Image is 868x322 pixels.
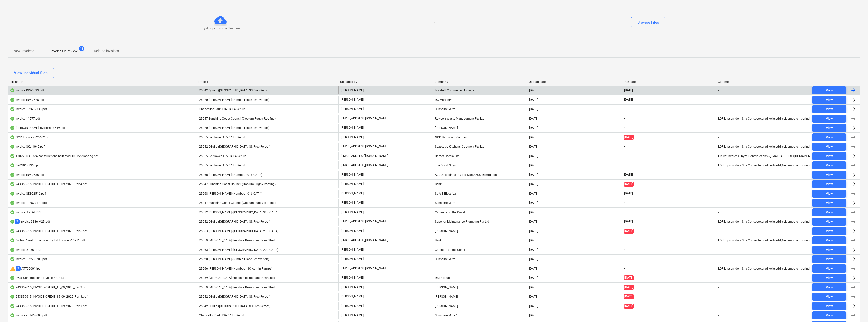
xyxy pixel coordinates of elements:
span: 25042 QBuild (Sunshine Beach SS Prep Reroof) [199,295,270,298]
div: OCR finished [10,107,15,111]
div: Sunshine Mitre 10 [433,199,527,207]
div: OCR finished [10,163,15,167]
p: New invoices [14,48,34,54]
div: [DATE] [529,220,538,223]
span: [DATE] [624,191,633,196]
div: Cabinets on the Coast [433,246,527,254]
div: OCR finished [10,117,15,121]
div: View [826,294,833,300]
span: 25059 Iplex Brendale Re-roof and New Shed [199,276,275,280]
div: 13072503 RYZA constructions bellflower ILU155 flooring.pdf [10,154,98,158]
div: Safe T Electrical [433,190,527,198]
span: [DATE] [624,275,634,280]
div: [DATE] [529,173,538,177]
p: [EMAIL_ADDRESS][DOMAIN_NAME] [341,144,388,149]
p: [EMAIL_ADDRESS][DOMAIN_NAME] [341,154,388,158]
div: [PERSON_NAME] [433,293,527,301]
div: Company [435,80,525,84]
button: View [812,283,846,291]
span: - [624,313,626,317]
span: [DATE] [624,219,633,224]
div: 243359615_INVOICE-CREDIT_15_09_2025_Part4.pdf [10,182,87,186]
span: - [624,163,626,167]
div: [PERSON_NAME] Invoices - 8649.pdf [10,126,65,130]
div: Uploaded by [340,80,431,84]
p: [PERSON_NAME] [341,210,364,214]
span: 25066 Thomson Ruiz (Nambour SC Admin Ramps) [199,267,272,270]
span: - [624,201,626,205]
div: - [718,126,719,130]
button: View [812,180,846,188]
div: OCR finished [10,135,15,139]
div: - [718,89,719,92]
div: Try dropping some files hereorBrowse Files [8,4,861,41]
div: - [718,295,719,298]
div: OCR finished [10,257,15,261]
div: Invoice - 32602338.pdf [10,107,47,111]
div: Superior Maintenance Plumbing Pty Ltd [433,218,527,226]
div: 243359615_INVOICE-CREDIT_15_09_2025_Part2.pdf [10,285,87,289]
div: View [826,125,833,131]
div: Invoice INV-2525.pdf [10,98,44,102]
div: [DATE] [529,229,538,233]
div: Invoice - 51463604.pdf [10,313,47,317]
button: View [812,124,846,132]
div: OCR finished [10,154,15,158]
span: 25059 Iplex Brendale Re-roof and New Shed [199,239,275,242]
span: 25059 Iplex Brendale Re-roof and New Shed [199,286,275,289]
button: View [812,96,846,104]
div: OCR finished [10,304,15,308]
span: 25020 Patrick Lovekin (Nimbin Place Renovation) [199,126,269,130]
button: View [812,152,846,160]
div: OCR finished [10,220,15,224]
button: View [812,246,846,254]
p: Invoices in review [50,49,78,54]
span: - [624,238,626,242]
button: View [812,86,846,94]
span: warning [10,266,16,272]
div: - [718,276,719,280]
span: [DATE] [624,229,634,233]
div: Upload date [529,80,619,84]
button: View [812,133,846,141]
div: - [718,211,719,214]
div: [DATE] [529,239,538,242]
div: [PERSON_NAME] [433,302,527,310]
div: [DATE] [529,192,538,195]
div: OCR finished [10,182,15,186]
div: invoice-SKJ-1040.pdf [10,145,45,149]
div: OCR finished [10,238,15,242]
div: View [826,285,833,290]
div: View [826,266,833,272]
button: Browse Files [631,17,665,27]
div: View [826,200,833,206]
p: [EMAIL_ADDRESS][DOMAIN_NAME] [341,163,388,167]
span: 25047 Sunshine Coast Council (Coolum Rugby Roofing) [199,201,276,205]
span: 25068 Keyton (Nambour 016 CAT 4) [199,173,262,177]
span: 25042 QBuild (Sunshine Beach SS Prep Reroof) [199,145,270,148]
span: 25055 Bellflower 155 CAT 4 Refurb [199,154,246,158]
span: 25055 Bellflower 155 CAT 4 Refurb [199,136,246,139]
span: - [624,126,626,130]
div: View individual files [14,70,48,76]
div: Invoice INV-0536.pdf [10,173,44,177]
button: View [812,190,846,198]
div: Chat Widget [843,298,868,322]
div: OCR finished [10,201,15,205]
p: Try dropping some files here [201,26,240,31]
span: 25072 Keyton (Chancellor Park 327 CAT 4) [199,211,278,214]
p: or [433,20,436,25]
p: [PERSON_NAME] [341,173,364,177]
div: View [826,172,833,178]
p: [PERSON_NAME] [341,294,364,299]
span: 11 [79,46,84,51]
span: - [624,210,626,214]
div: OCR finished [10,210,15,214]
div: [DATE] [529,267,538,270]
p: Deleted invoices [94,48,119,54]
span: [DATE] [624,182,634,186]
p: [PERSON_NAME] [341,229,364,233]
p: [PERSON_NAME] [341,191,364,196]
p: [PERSON_NAME] [341,135,364,139]
span: 25020 Patrick Lovekin (Nimbin Place Renovation) [199,257,269,261]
